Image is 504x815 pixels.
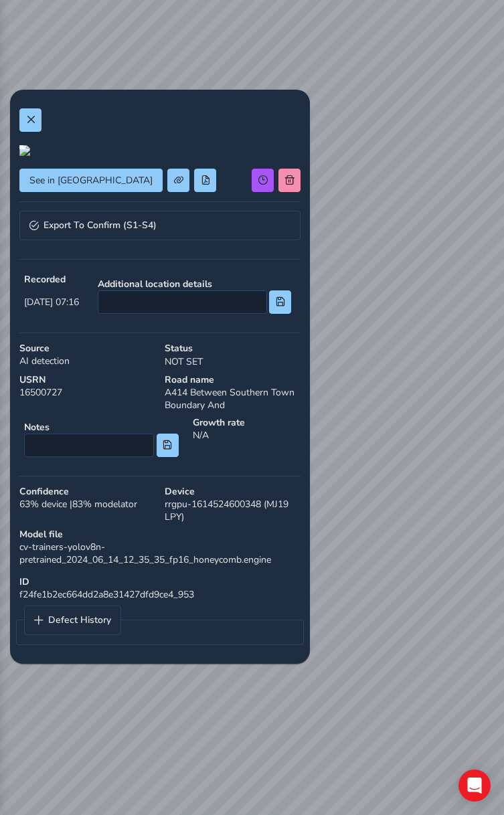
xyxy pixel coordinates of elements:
[19,169,163,192] button: See in Route View
[165,355,301,369] p: NOT SET
[15,571,305,606] div: f24fe1b2ec664dd2a8e31427dfd9ce4_953
[193,416,301,429] strong: Growth rate
[44,221,157,230] span: Export To Confirm (S1-S4)
[458,769,491,802] div: Open Intercom Messenger
[24,296,79,308] span: [DATE] 07:16
[165,373,301,386] strong: Road name
[15,369,160,416] div: 16500727
[19,342,155,355] strong: Source
[24,421,178,434] strong: Notes
[48,616,111,625] span: Defect History
[165,342,301,355] strong: Status
[15,480,160,528] div: 63 % device | 83 % modelator
[15,337,160,373] div: AI detection
[165,485,301,498] strong: Device
[29,174,153,187] span: See in [GEOGRAPHIC_DATA]
[160,369,305,416] div: A414 Between Southern Town Boundary And
[19,485,155,498] strong: Confidence
[188,412,306,466] div: N/A
[19,373,155,386] strong: USRN
[19,575,301,588] strong: ID
[19,528,301,541] strong: Model file
[25,606,120,634] a: Defect History
[15,523,305,571] div: cv-trainers-yolov8n-pretrained_2024_06_14_12_35_35_fp16_honeycomb.engine
[24,273,79,286] strong: Recorded
[160,480,305,528] div: rrgpu-1614524600348 (MJ19 LPY)
[19,211,301,240] a: Expand
[98,278,291,290] strong: Additional location details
